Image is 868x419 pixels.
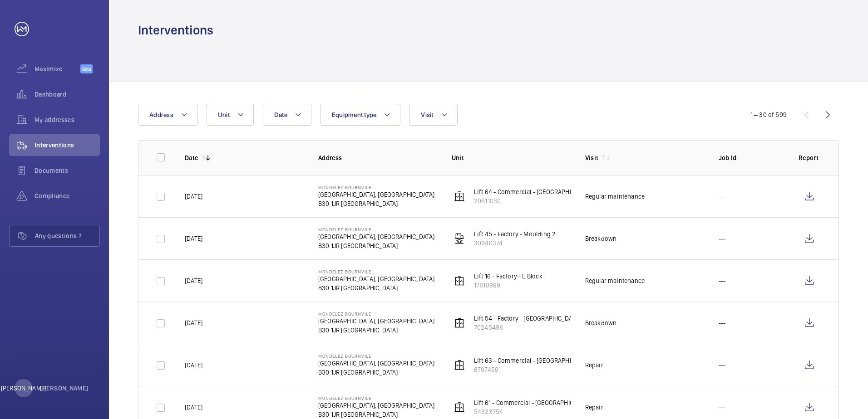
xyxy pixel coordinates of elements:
div: Regular maintenance [585,192,645,201]
div: 1 – 30 of 599 [750,110,787,119]
p: --- [719,361,726,370]
p: [GEOGRAPHIC_DATA], [GEOGRAPHIC_DATA] [318,274,435,283]
p: Mondelez Bournvile [318,269,435,274]
span: Maximize [35,64,80,73]
button: Address [138,104,197,126]
div: Breakdown [585,234,617,243]
p: Mondelez Bournvile [318,311,435,317]
h1: Interventions [138,22,213,39]
img: elevator.svg [454,191,465,202]
p: Mondelez Bournvile [318,227,435,232]
p: B30 1JR [GEOGRAPHIC_DATA] [318,368,435,377]
p: Report [799,153,820,162]
p: Mondelez Bournvile [318,395,435,401]
p: Address [318,153,437,162]
p: Mondelez Bournvile [318,353,435,359]
p: Lift 16 - Factory - L Block [474,272,542,281]
p: Lift 54 - Factory - [GEOGRAPHIC_DATA] [474,314,581,323]
p: --- [719,192,726,201]
p: [PERSON_NAME] [1,384,46,393]
p: Unit [452,153,571,162]
span: Documents [35,166,100,175]
span: Date [274,111,287,118]
p: Lift 64 - Commercial - [GEOGRAPHIC_DATA] [474,187,593,196]
div: Repair [585,361,603,370]
p: 54323754 [474,407,592,416]
span: Unit [218,111,230,118]
p: 17818999 [474,281,542,290]
p: [DATE] [185,361,202,370]
p: --- [719,318,726,327]
img: freight_elevator.svg [454,233,465,244]
p: --- [719,276,726,285]
p: [GEOGRAPHIC_DATA], [GEOGRAPHIC_DATA] [318,232,435,241]
p: 20611030 [474,196,593,205]
p: B30 1JR [GEOGRAPHIC_DATA] [318,326,435,335]
span: Compliance [35,191,100,200]
p: B30 1JR [GEOGRAPHIC_DATA] [318,199,435,208]
p: 70245498 [474,323,581,332]
p: Date [185,153,198,162]
span: Equipment type [332,111,377,118]
div: Breakdown [585,318,617,327]
p: Visit [585,153,599,162]
span: Dashboard [35,90,100,99]
img: elevator.svg [454,402,465,413]
span: Interventions [35,141,100,150]
p: Lift 63 - Commercial - [GEOGRAPHIC_DATA] [474,356,593,365]
p: [DATE] [185,234,202,243]
p: [DATE] [185,276,202,285]
div: Repair [585,403,603,412]
img: elevator.svg [454,360,465,370]
p: [GEOGRAPHIC_DATA], [GEOGRAPHIC_DATA] [318,317,435,326]
button: Visit [409,104,457,126]
p: [DATE] [185,318,202,327]
div: Regular maintenance [585,276,645,285]
button: Unit [207,104,254,126]
p: --- [719,403,726,412]
p: [PERSON_NAME] [40,384,89,393]
span: Visit [421,111,433,118]
button: Equipment type [321,104,401,126]
img: elevator.svg [454,317,465,328]
p: Lift 45 - Factory - Moulding 2 [474,229,556,239]
span: Address [149,111,173,118]
p: [DATE] [185,403,202,412]
p: B30 1JR [GEOGRAPHIC_DATA] [318,241,435,250]
p: B30 1JR [GEOGRAPHIC_DATA] [318,410,435,419]
span: Any questions ? [35,231,99,240]
p: --- [719,234,726,243]
p: [GEOGRAPHIC_DATA], [GEOGRAPHIC_DATA] [318,359,435,368]
p: Lift 61 - Commercial - [GEOGRAPHIC_DATA] [474,398,592,407]
p: [GEOGRAPHIC_DATA], [GEOGRAPHIC_DATA] [318,401,435,410]
span: My addresses [35,115,100,124]
span: Beta [80,64,93,73]
p: Job Id [719,153,784,162]
p: 67874591 [474,365,593,374]
p: [DATE] [185,192,202,201]
p: [GEOGRAPHIC_DATA], [GEOGRAPHIC_DATA] [318,190,435,199]
img: elevator.svg [454,275,465,286]
p: 30940374 [474,239,556,248]
button: Date [263,104,311,126]
p: B30 1JR [GEOGRAPHIC_DATA] [318,283,435,292]
p: Mondelez Bournvile [318,185,435,190]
